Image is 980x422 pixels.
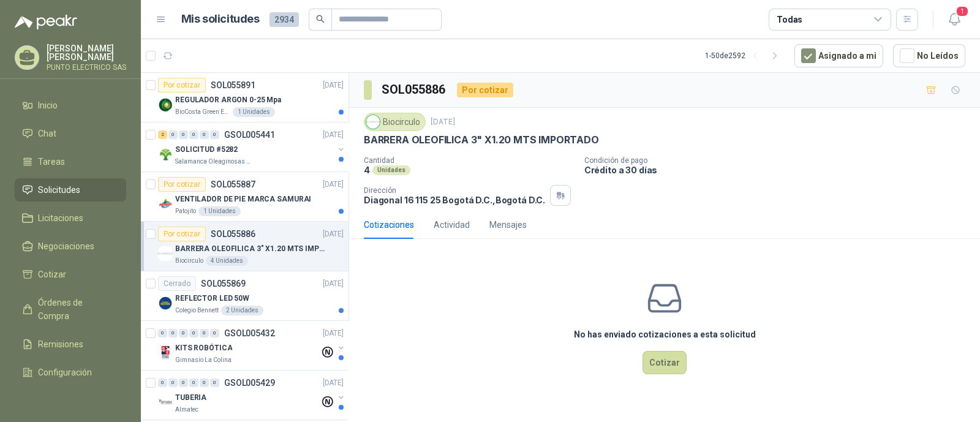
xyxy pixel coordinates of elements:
[158,329,167,337] div: 0
[364,156,575,165] p: Cantidad
[189,329,198,337] div: 0
[158,379,167,387] div: 0
[175,405,198,415] p: Almatec
[15,150,126,173] a: Tareas
[175,107,230,117] p: BioCosta Green Energy S.A.S
[158,147,173,162] img: Company Logo
[15,15,77,29] img: Logo peakr
[943,9,965,31] button: 1
[175,293,249,304] p: REFLECTOR LED 50W
[38,296,115,323] span: Órdenes de Compra
[15,94,126,117] a: Inicio
[705,46,785,66] div: 1 - 50 de 2592
[158,227,206,241] div: Por cotizar
[38,183,80,197] span: Solicitudes
[141,271,349,321] a: CerradoSOL055869[DATE] Company LogoREFLECTOR LED 50WColegio Bennett2 Unidades
[141,73,349,122] a: Por cotizarSOL055891[DATE] Company LogoREGULADOR ARGON 0-25 MpaBioCosta Green Energy S.A.S1 Unidades
[158,130,167,139] div: 2
[382,80,447,99] h3: SOL055886
[38,99,58,112] span: Inicio
[141,222,349,271] a: Por cotizarSOL055886[DATE] Company LogoBARRERA OLEOFILICA 3" X1.20 MTS IMPORTADOBiocirculo4 Unidades
[323,129,344,141] p: [DATE]
[323,179,344,190] p: [DATE]
[38,211,83,225] span: Licitaciones
[158,78,206,92] div: Por cotizar
[38,239,94,253] span: Negociaciones
[38,155,65,168] span: Tareas
[777,13,802,26] div: Todas
[15,263,126,286] a: Cotizar
[198,206,241,216] div: 1 Unidades
[364,134,599,146] p: BARRERA OLEOFILICA 3" X1.20 MTS IMPORTADO
[158,246,173,261] img: Company Logo
[175,243,328,255] p: BARRERA OLEOFILICA 3" X1.20 MTS IMPORTADO
[175,144,238,156] p: SOLICITUD #5282
[323,377,344,389] p: [DATE]
[210,130,219,139] div: 0
[141,172,349,222] a: Por cotizarSOL055887[DATE] Company LogoVENTILADOR DE PIE MARCA SAMURAIPatojito1 Unidades
[457,83,513,97] div: Por cotizar
[372,165,410,175] div: Unidades
[168,379,178,387] div: 0
[158,197,173,211] img: Company Logo
[168,329,178,337] div: 0
[158,326,346,365] a: 0 0 0 0 0 0 GSOL005432[DATE] Company LogoKITS ROBÓTICAGimnasio La Colina
[15,235,126,258] a: Negociaciones
[175,306,219,315] p: Colegio Bennett
[158,276,196,291] div: Cerrado
[366,115,380,129] img: Company Logo
[233,107,275,117] div: 1 Unidades
[175,194,311,205] p: VENTILADOR DE PIE MARCA SAMURAI
[200,329,209,337] div: 0
[168,130,178,139] div: 0
[956,6,969,17] span: 1
[189,379,198,387] div: 0
[181,10,260,28] h1: Mis solicitudes
[158,345,173,360] img: Company Logo
[47,44,126,61] p: [PERSON_NAME] [PERSON_NAME]
[431,116,455,128] p: [DATE]
[643,351,687,374] button: Cotizar
[224,379,275,387] p: GSOL005429
[158,375,346,415] a: 0 0 0 0 0 0 GSOL005429[DATE] Company LogoTUBERIAAlmatec
[175,392,206,404] p: TUBERIA
[158,97,173,112] img: Company Logo
[794,44,883,67] button: Asignado a mi
[15,178,126,202] a: Solicitudes
[206,256,248,266] div: 4 Unidades
[175,206,196,216] p: Patojito
[15,361,126,384] a: Configuración
[434,218,470,232] div: Actividad
[38,127,56,140] span: Chat
[323,228,344,240] p: [DATE]
[893,44,965,67] button: No Leídos
[364,113,426,131] div: Biocirculo
[210,329,219,337] div: 0
[175,342,232,354] p: KITS ROBÓTICA
[158,296,173,311] img: Company Logo
[224,130,275,139] p: GSOL005441
[158,177,206,192] div: Por cotizar
[364,218,414,232] div: Cotizaciones
[323,328,344,339] p: [DATE]
[323,278,344,290] p: [DATE]
[211,81,255,89] p: SOL055891
[179,379,188,387] div: 0
[224,329,275,337] p: GSOL005432
[189,130,198,139] div: 0
[210,379,219,387] div: 0
[15,389,126,412] a: Manuales y ayuda
[175,157,252,167] p: Salamanca Oleaginosas SAS
[364,195,545,205] p: Diagonal 16 115 25 Bogotá D.C. , Bogotá D.C.
[211,180,255,189] p: SOL055887
[200,379,209,387] div: 0
[489,218,527,232] div: Mensajes
[364,165,370,175] p: 4
[38,337,83,351] span: Remisiones
[201,279,246,288] p: SOL055869
[15,206,126,230] a: Licitaciones
[364,186,545,195] p: Dirección
[316,15,325,23] span: search
[584,165,975,175] p: Crédito a 30 días
[323,80,344,91] p: [DATE]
